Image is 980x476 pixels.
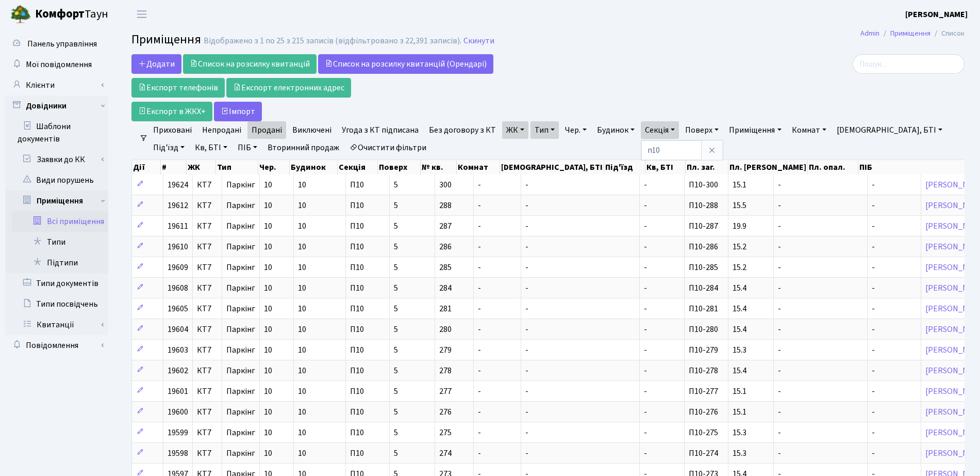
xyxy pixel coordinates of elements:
[12,149,108,170] a: Заявки до КК
[168,220,188,232] span: 19611
[778,220,781,232] span: -
[733,427,746,438] span: 15.3
[872,179,875,191] span: -
[425,121,500,139] a: Без договору з КТ
[5,75,108,96] a: Клієнти
[183,54,317,74] a: Список на розсилку квитанцій
[197,367,218,375] span: КТ7
[478,448,481,459] span: -
[872,406,875,418] span: -
[131,54,181,74] a: Додати
[778,365,781,376] span: -
[226,429,255,437] span: Паркінг
[350,448,364,459] span: П10
[264,282,272,294] span: 10
[264,262,272,273] span: 10
[198,121,245,139] a: Непродані
[226,181,255,189] span: Паркінг
[689,324,718,335] span: П10-280
[394,324,398,335] span: 5
[298,324,306,335] span: 10
[394,344,398,356] span: 5
[525,220,528,232] span: -
[439,344,452,356] span: 279
[26,59,92,70] span: Мої повідомлення
[197,346,218,354] span: КТ7
[644,303,647,314] span: -
[214,102,262,121] button: Iмпорт
[216,160,258,174] th: Тип
[872,200,875,211] span: -
[264,179,272,191] span: 10
[394,406,398,418] span: 5
[644,448,647,459] span: -
[168,406,188,418] span: 19600
[778,448,781,459] span: -
[689,406,718,418] span: П10-276
[35,6,108,23] span: Таун
[644,179,647,191] span: -
[288,121,336,139] a: Виключені
[12,211,108,232] a: Всі приміщення
[264,324,272,335] span: 10
[733,365,746,376] span: 15.4
[226,263,255,272] span: Паркінг
[264,303,272,314] span: 10
[298,241,306,252] span: 10
[778,324,781,335] span: -
[733,324,746,335] span: 15.4
[478,282,481,294] span: -
[733,406,746,418] span: 15.1
[394,427,398,438] span: 5
[168,324,188,335] span: 19604
[149,139,189,156] a: Під'їзд
[689,200,718,211] span: П10-288
[733,386,746,397] span: 15.1
[439,386,452,397] span: 277
[733,344,746,356] span: 15.3
[778,406,781,418] span: -
[197,181,218,189] span: КТ7
[168,179,188,191] span: 19624
[644,282,647,294] span: -
[778,200,781,211] span: -
[149,121,196,139] a: Приховані
[226,243,255,251] span: Паркінг
[525,448,528,459] span: -
[778,262,781,273] span: -
[478,406,481,418] span: -
[725,121,785,139] a: Приміщення
[525,200,528,211] span: -
[226,325,255,334] span: Паркінг
[378,160,420,174] th: Поверх
[860,28,879,39] a: Admin
[500,160,604,174] th: [DEMOGRAPHIC_DATA], БТІ
[197,408,218,416] span: КТ7
[686,160,728,174] th: Пл. заг.
[197,284,218,292] span: КТ7
[350,324,364,335] span: П10
[502,121,528,139] a: ЖК
[689,241,718,252] span: П10-286
[394,386,398,397] span: 5
[350,262,364,273] span: П10
[525,324,528,335] span: -
[12,191,108,211] a: Приміщення
[478,220,481,232] span: -
[689,220,718,232] span: П10-287
[439,282,452,294] span: 284
[298,427,306,438] span: 10
[644,220,647,232] span: -
[264,241,272,252] span: 10
[197,429,218,437] span: КТ7
[733,448,746,459] span: 15.3
[131,30,201,49] span: Приміщення
[5,116,108,149] a: Шаблони документів
[264,344,272,356] span: 10
[298,282,306,294] span: 10
[298,262,306,273] span: 10
[394,262,398,273] span: 5
[264,365,272,376] span: 10
[872,427,875,438] span: -
[689,344,718,356] span: П10-279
